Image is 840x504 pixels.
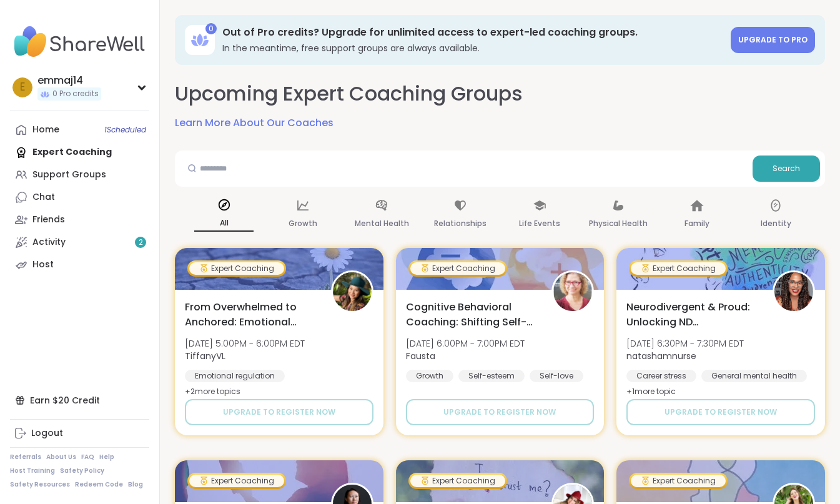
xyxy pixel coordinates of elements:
div: Expert Coaching [631,475,726,487]
span: Search [773,163,800,174]
p: Physical Health [589,216,648,231]
img: natashamnurse [774,272,813,311]
span: [DATE] 6:00PM - 7:00PM EDT [406,337,525,350]
div: Chat [32,191,55,204]
span: Cognitive Behavioral Coaching: Shifting Self-Talk [406,300,538,330]
a: Host [10,254,149,276]
b: Fausta [406,350,435,362]
a: Logout [10,422,149,445]
span: From Overwhelmed to Anchored: Emotional Regulation [185,300,317,330]
div: Friends [32,214,65,226]
a: Support Groups [10,164,149,186]
a: Host Training [10,467,55,475]
span: Upgrade to register now [665,407,777,418]
p: Identity [761,216,791,231]
div: General mental health [701,370,807,382]
div: Expert Coaching [189,475,284,487]
img: ShareWell Nav Logo [10,20,149,64]
a: Blog [128,480,143,489]
a: FAQ [81,453,94,462]
h3: Out of Pro credits? Upgrade for unlimited access to expert-led coaching groups. [222,26,723,39]
span: Upgrade to register now [223,407,335,418]
h2: Upcoming Expert Coaching Groups [175,80,523,108]
div: 0 [205,23,217,34]
a: About Us [46,453,76,462]
a: Chat [10,186,149,209]
p: All [194,215,254,232]
p: Growth [289,216,317,231]
div: Home [32,124,59,136]
a: Activity2 [10,231,149,254]
a: Learn More About Our Coaches [175,116,334,131]
div: Expert Coaching [410,262,505,275]
div: Logout [31,427,63,440]
div: Expert Coaching [631,262,726,275]
div: Activity [32,236,66,249]
a: Safety Policy [60,467,104,475]
span: e [20,79,25,96]
a: Help [99,453,114,462]
span: 1 Scheduled [104,125,146,135]
img: TiffanyVL [333,272,372,311]
div: Earn $20 Credit [10,389,149,412]
img: Fausta [553,272,592,311]
div: Expert Coaching [410,475,505,487]
p: Family [684,216,709,231]
a: Friends [10,209,149,231]
span: [DATE] 5:00PM - 6:00PM EDT [185,337,305,350]
a: Home1Scheduled [10,119,149,141]
button: Upgrade to register now [185,399,373,425]
b: TiffanyVL [185,350,225,362]
button: Search [753,156,820,182]
span: Upgrade to register now [443,407,556,418]
div: Self-esteem [458,370,525,382]
p: Mental Health [355,216,409,231]
span: 0 Pro credits [52,89,99,99]
div: Growth [406,370,453,382]
div: Expert Coaching [189,262,284,275]
b: natashamnurse [626,350,696,362]
button: Upgrade to register now [626,399,815,425]
a: Upgrade to Pro [731,27,815,53]
div: Career stress [626,370,696,382]
a: Redeem Code [75,480,123,489]
a: Referrals [10,453,41,462]
div: Self-love [530,370,583,382]
p: Life Events [519,216,560,231]
div: emmaj14 [37,74,101,87]
div: Host [32,259,54,271]
h3: In the meantime, free support groups are always available. [222,42,723,54]
span: [DATE] 6:30PM - 7:30PM EDT [626,337,744,350]
div: Support Groups [32,169,106,181]
button: Upgrade to register now [406,399,595,425]
span: Neurodivergent & Proud: Unlocking ND Superpowers [626,300,759,330]
span: Upgrade to Pro [738,34,808,45]
a: Safety Resources [10,480,70,489]
div: Emotional regulation [185,370,285,382]
span: 2 [139,237,143,248]
p: Relationships [434,216,487,231]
